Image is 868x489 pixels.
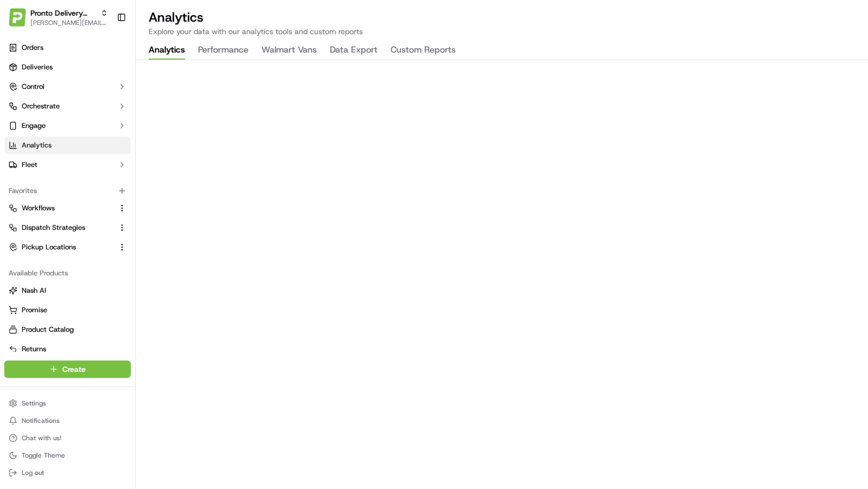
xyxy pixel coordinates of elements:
span: Log out [22,468,44,477]
span: Pickup Locations [22,242,76,252]
span: Returns [22,344,46,354]
button: Walmart Vans [261,41,317,60]
button: Returns [4,340,131,358]
button: Pronto Delivery ServicePronto Delivery Service[PERSON_NAME][EMAIL_ADDRESS][DOMAIN_NAME] [4,4,112,30]
button: Custom Reports [391,41,456,60]
button: Promise [4,301,131,319]
button: Product Catalog [4,321,131,338]
button: Engage [4,117,131,134]
button: Fleet [4,156,131,173]
button: Pronto Delivery Service [30,8,96,18]
span: Analytics [22,140,52,150]
span: Orchestrate [22,101,60,111]
a: Nash AI [9,286,126,295]
button: Pickup Locations [4,239,131,256]
a: Returns [9,344,126,354]
button: Control [4,78,131,95]
img: Pronto Delivery Service [9,8,26,26]
span: Product Catalog [22,325,74,334]
p: Explore your data with our analytics tools and custom reports [149,26,855,37]
span: Workflows [22,203,55,213]
a: Dispatch Strategies [9,223,113,233]
span: Chat with us! [22,434,61,442]
span: Promise [22,305,47,315]
a: Pickup Locations [9,242,113,252]
span: Engage [22,121,46,131]
button: Orchestrate [4,98,131,115]
iframe: Analytics [136,60,868,489]
a: Workflows [9,203,113,213]
span: Dispatch Strategies [22,223,85,233]
h2: Analytics [149,9,855,26]
a: Product Catalog [9,325,126,334]
button: Nash AI [4,282,131,299]
span: Settings [22,399,46,408]
span: Orders [22,43,43,53]
a: Promise [9,305,126,315]
span: Toggle Theme [22,451,65,460]
a: Analytics [4,137,131,154]
button: Create [4,361,131,378]
button: Toggle Theme [4,448,131,463]
button: Workflows [4,200,131,217]
span: Nash AI [22,286,46,295]
span: Fleet [22,160,37,170]
button: Settings [4,396,131,411]
div: Available Products [4,265,131,282]
div: Favorites [4,182,131,200]
span: Control [22,82,44,92]
button: Notifications [4,413,131,428]
span: Deliveries [22,62,53,72]
button: [PERSON_NAME][EMAIL_ADDRESS][DOMAIN_NAME] [30,18,108,27]
a: Deliveries [4,59,131,76]
span: Notifications [22,416,60,425]
button: Dispatch Strategies [4,219,131,236]
a: Orders [4,39,131,56]
span: Create [62,364,86,375]
button: Analytics [149,41,185,60]
button: Chat with us! [4,430,131,446]
button: Log out [4,465,131,480]
button: Performance [198,41,248,60]
button: Data Export [330,41,378,60]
